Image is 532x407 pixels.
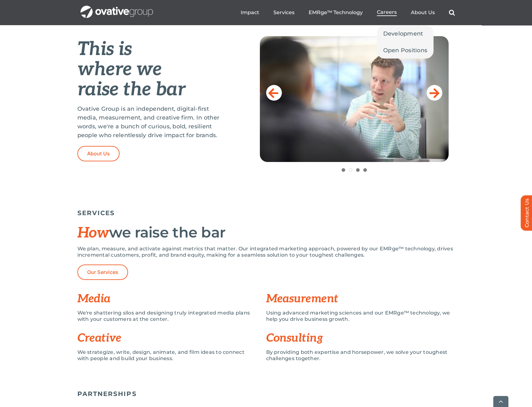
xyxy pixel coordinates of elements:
h2: we raise the bar [77,225,455,241]
em: raise the bar [77,78,185,101]
a: Services [273,9,294,16]
a: Search [449,9,455,16]
p: We plan, measure, and activate against metrics that matter. Our integrated marketing approach, po... [77,246,455,258]
em: This is [77,38,132,61]
a: 2 [349,168,352,172]
span: How [77,224,109,242]
span: Careers [377,9,397,15]
span: Our Services [87,269,119,275]
p: We strategize, write, design, animate, and film ideas to connect with people and build your busin... [77,349,257,362]
a: 3 [356,168,360,172]
p: Ovative Group is an independent, digital-first media, measurement, and creative firm. In other wo... [77,104,228,140]
p: Using advanced marketing sciences and our EMRge™ technology, we help you drive business growth. [266,310,455,322]
a: 4 [363,168,367,172]
span: Open Positions [383,46,428,55]
p: By providing both expertise and horsepower, we solve your toughest challenges together. [266,349,455,362]
h3: Creative [77,332,266,344]
a: Careers [377,9,397,16]
p: We're shattering silos and designing truly integrated media plans with your customers at the center. [77,310,257,322]
a: 1 [342,168,345,172]
span: Development [383,29,423,38]
a: About Us [411,9,435,16]
img: Home-Raise-the-Bar-2.jpeg [260,36,449,162]
span: About Us [87,151,110,157]
h3: Measurement [266,293,455,305]
h5: PARTNERSHIPS [77,390,455,398]
a: Development [377,25,434,42]
nav: Menu [241,3,455,23]
h3: Consulting [266,332,455,344]
a: OG_Full_horizontal_WHT [81,5,153,11]
a: About Us [77,146,120,161]
a: EMRge™ Technology [309,9,363,16]
a: Impact [241,9,259,16]
h3: Media [77,293,266,305]
a: Open Positions [377,42,434,59]
em: where we [77,58,162,81]
a: Our Services [77,265,128,280]
h5: SERVICES [77,209,455,217]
